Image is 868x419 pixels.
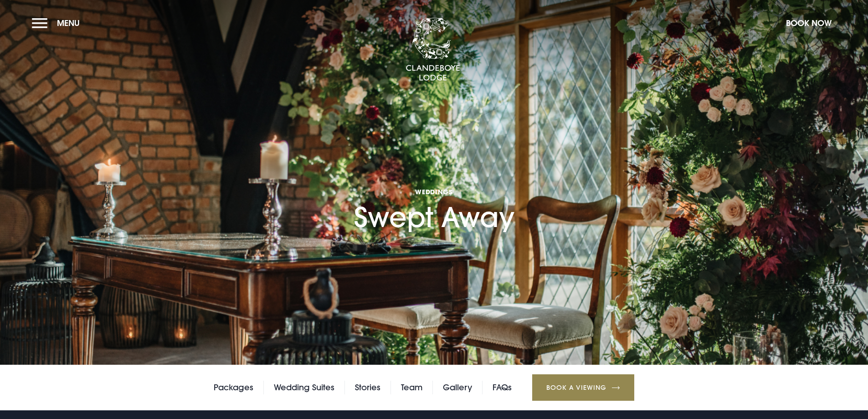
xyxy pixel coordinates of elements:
[32,13,84,33] button: Menu
[214,381,253,394] a: Packages
[354,187,514,196] span: Weddings
[781,13,836,33] button: Book Now
[406,18,460,82] img: Clandeboye Lodge
[493,381,512,394] a: FAQs
[354,136,514,233] h1: Swept Away
[355,381,380,394] a: Stories
[532,374,634,401] a: Book a Viewing
[401,381,422,394] a: Team
[443,381,472,394] a: Gallery
[274,381,334,394] a: Wedding Suites
[57,18,80,28] span: Menu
